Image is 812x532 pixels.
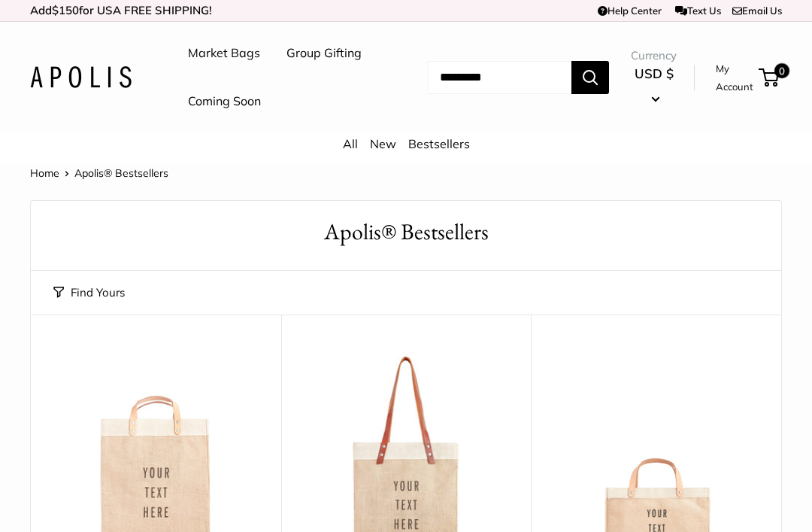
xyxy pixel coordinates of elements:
[571,61,609,94] button: Search
[635,65,674,81] span: USD $
[370,136,396,151] a: New
[74,166,168,180] span: Apolis® Bestsellers
[30,66,132,88] img: Apolis
[774,63,789,78] span: 0
[343,136,358,151] a: All
[53,282,125,303] button: Find Yours
[631,45,677,66] span: Currency
[598,5,662,17] a: Help Center
[188,90,261,113] a: Coming Soon
[408,136,470,151] a: Bestsellers
[53,216,759,248] h1: Apolis® Bestsellers
[716,59,753,96] a: My Account
[760,68,779,87] a: 0
[675,5,721,17] a: Text Us
[428,61,571,94] input: Search...
[188,42,260,65] a: Market Bags
[631,62,677,110] button: USD $
[30,163,168,183] nav: Breadcrumb
[52,3,79,17] span: $150
[30,166,59,180] a: Home
[286,42,362,65] a: Group Gifting
[732,5,782,17] a: Email Us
